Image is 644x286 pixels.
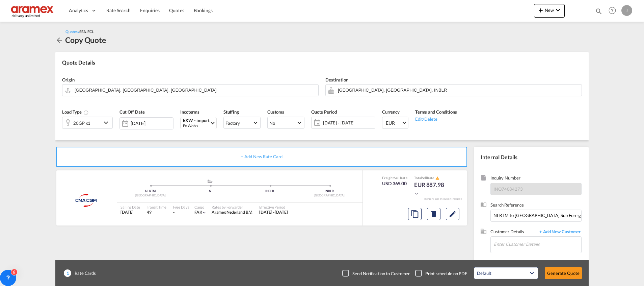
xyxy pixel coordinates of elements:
[621,5,632,16] div: J
[325,77,348,82] span: Destination
[120,205,140,210] div: Sailing Date
[382,180,407,187] div: USD 369.00
[71,270,96,276] span: Rate Cards
[173,205,189,210] div: Free Days
[120,189,180,193] div: NLRTM
[180,189,240,193] div: N
[414,181,448,197] div: EUR 887.98
[386,120,401,126] span: EUR
[194,210,202,215] span: FAK
[595,7,602,18] div: icon-magnify
[352,270,410,277] div: Send Notification to Customer
[212,210,252,215] span: Aramex Nederland B.V.
[554,6,562,14] md-icon: icon-chevron-down
[490,210,582,222] input: Enter search reference
[490,260,582,268] span: CC Email
[414,191,419,196] md-icon: icon-chevron-down
[408,208,422,220] button: Copy
[299,189,359,193] div: INBLR
[259,205,288,210] div: Effective Period
[382,175,407,180] div: Freight Rate
[494,237,581,252] input: Enter Customer Details
[147,210,166,215] div: 49
[607,5,621,17] div: Help
[10,3,56,18] img: dca169e0c7e311edbe1137055cab269e.png
[414,175,448,181] div: Total Rate
[536,229,582,236] span: + Add New Customer
[490,229,536,236] span: Customer Details
[79,29,93,34] span: SEA-FCL
[73,118,90,128] div: 20GP x1
[382,117,408,129] md-select: Select Currency: € EUREuro
[212,210,252,215] div: Aramex Nederland B.V.
[474,147,589,168] div: Internal Details
[206,180,214,183] md-icon: assets/icons/custom/ship-fill.svg
[338,84,578,96] input: Search by Door/Port
[56,147,467,167] div: + Add New Rate Card
[259,210,288,215] div: 28 Aug 2025 - 28 Sep 2025
[202,210,207,215] md-icon: icon-chevron-down
[435,176,439,181] button: icon-alert
[241,154,282,159] span: + Add New Rate Card
[490,175,582,183] span: Inquiry Number
[259,210,288,215] span: [DATE] - [DATE]
[537,6,545,14] md-icon: icon-plus 400-fg
[446,208,459,220] button: Edit
[64,269,71,277] span: 1
[382,109,400,115] span: Currency
[194,205,207,210] div: Cargo
[183,123,210,128] div: Ex Works
[435,176,439,180] md-icon: icon-alert
[422,176,427,180] span: Sell
[65,29,79,34] span: Quotes /
[323,120,373,126] span: [DATE] - [DATE]
[411,210,419,218] md-icon: assets/icons/custom/copyQuote.svg
[83,110,89,115] md-icon: icon-information-outline
[131,121,173,126] input: Select
[55,59,589,70] div: Quote Details
[311,109,337,115] span: Quote Period
[62,84,319,96] md-input-container: Port of Rotterdam, Rotterdam, NLRTM
[269,120,275,126] div: No
[62,109,89,115] span: Load Type
[325,84,582,96] md-input-container: Bangalore, Bangalore, INBLR
[425,270,467,277] div: Print schedule on PDF
[240,189,300,193] div: INBLR
[223,109,239,115] span: Stuffing
[267,117,304,129] md-select: Select Customs: No
[321,118,375,127] span: [DATE] - [DATE]
[299,193,359,198] div: [GEOGRAPHIC_DATA]
[102,119,112,127] md-icon: icon-chevron-down
[394,176,400,180] span: Sell
[267,109,284,115] span: Customs
[312,119,320,127] md-icon: icon-calendar
[65,34,106,45] div: Copy Quote
[419,197,467,201] div: Remark and Inclusion included
[415,109,457,115] span: Terms and Conditions
[180,117,217,129] md-select: Select Incoterms: EXW - import Ex Works
[69,7,88,14] span: Analytics
[55,34,65,45] div: icon-arrow-left
[120,193,180,198] div: [GEOGRAPHIC_DATA]
[75,84,315,96] input: Search by Door/Port
[415,270,467,277] md-checkbox: Checkbox No Ink
[477,270,491,276] div: Default
[427,208,440,220] button: Delete
[490,202,582,210] span: Search Reference
[147,205,166,210] div: Transit Time
[537,7,562,13] span: New
[194,7,213,13] span: Bookings
[169,7,184,13] span: Quotes
[607,5,618,16] span: Help
[534,4,565,18] button: icon-plus 400-fgNewicon-chevron-down
[493,186,523,192] span: INQ74084273
[223,117,261,129] md-select: Select Stuffing: Factory
[180,109,199,115] span: Incoterms
[212,205,252,210] div: Rates by Forwarder
[140,7,160,13] span: Enquiries
[120,210,140,215] div: [DATE]
[173,210,175,215] div: -
[595,7,602,15] md-icon: icon-magnify
[55,36,63,44] md-icon: icon-arrow-left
